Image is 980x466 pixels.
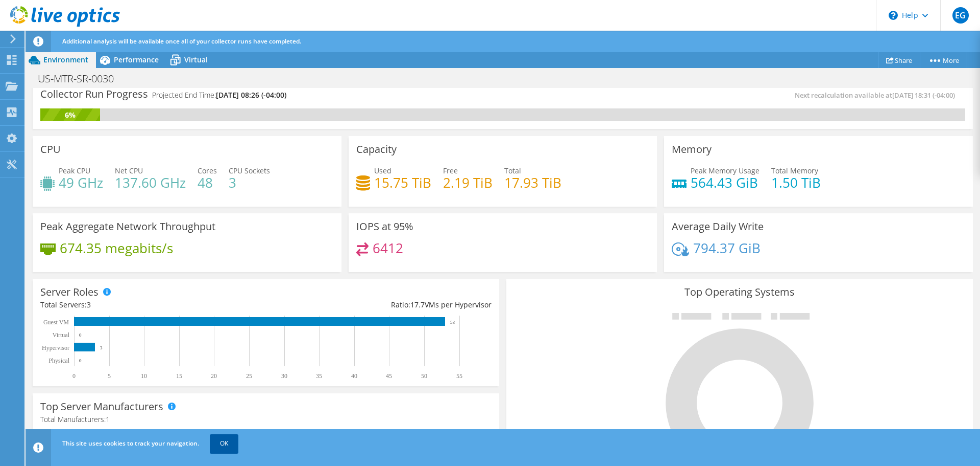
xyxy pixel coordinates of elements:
[351,372,357,380] text: 40
[952,7,969,24] span: EG
[229,177,270,188] h4: 3
[115,177,186,188] h4: 137.60 GHz
[504,177,561,188] h4: 17.93 TiB
[59,177,103,188] h4: 49 GHz
[795,91,960,100] span: Next recalculation available at
[356,221,413,232] h3: IOPS at 95%
[878,52,920,68] a: Share
[40,414,492,425] h4: Total Manufacturers:
[48,357,69,364] text: Physical
[40,144,61,155] h3: CPU
[771,177,821,188] h4: 1.50 TiB
[443,166,458,175] span: Free
[892,91,955,100] span: [DATE] 18:31 (-04:00)
[176,372,182,380] text: 15
[184,55,208,64] span: Virtual
[889,11,898,20] svg: \n
[72,372,76,380] text: 0
[33,73,130,84] h1: US-MTR-SR-0030
[281,372,287,380] text: 30
[374,177,431,188] h4: 15.75 TiB
[40,299,266,310] div: Total Servers:
[443,177,493,188] h4: 2.19 TiB
[40,109,100,121] div: 6%
[456,372,462,380] text: 55
[211,372,217,380] text: 20
[108,372,111,380] text: 5
[114,55,159,64] span: Performance
[691,166,759,175] span: Peak Memory Usage
[356,144,397,155] h3: Capacity
[210,434,238,453] a: OK
[79,332,82,338] text: 0
[216,90,286,100] span: [DATE] 08:26 (-04:00)
[771,166,818,175] span: Total Memory
[53,331,70,339] text: Virtual
[198,177,217,188] h4: 48
[266,299,492,310] div: Ratio: VMs per Hypervisor
[920,52,967,68] a: More
[373,242,403,254] h4: 6412
[79,358,82,363] text: 0
[450,320,455,325] text: 53
[229,166,270,175] span: CPU Sockets
[100,345,103,350] text: 3
[693,242,761,254] h4: 794.37 GiB
[42,344,69,351] text: Hypervisor
[87,300,91,309] span: 3
[672,144,712,155] h3: Memory
[504,166,521,175] span: Total
[40,286,99,298] h3: Server Roles
[43,319,69,326] text: Guest VM
[40,401,163,412] h3: Top Server Manufacturers
[672,221,764,232] h3: Average Daily Write
[514,286,965,298] h3: Top Operating Systems
[198,166,217,175] span: Cores
[43,55,88,64] span: Environment
[62,37,301,46] span: Additional analysis will be available once all of your collector runs have completed.
[152,90,286,101] h4: Projected End Time:
[374,166,391,175] span: Used
[421,372,427,380] text: 50
[141,372,147,380] text: 10
[691,177,759,188] h4: 564.43 GiB
[410,300,425,309] span: 17.7
[115,166,143,175] span: Net CPU
[316,372,322,380] text: 35
[62,439,199,448] span: This site uses cookies to track your navigation.
[59,166,90,175] span: Peak CPU
[386,372,392,380] text: 45
[40,221,215,232] h3: Peak Aggregate Network Throughput
[246,372,252,380] text: 25
[60,242,173,254] h4: 674.35 megabits/s
[106,414,110,424] span: 1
